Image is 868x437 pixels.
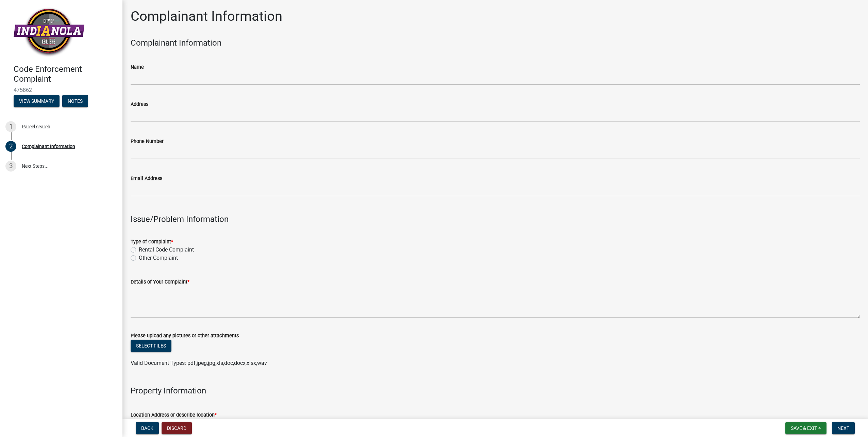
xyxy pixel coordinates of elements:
[837,425,849,431] span: Next
[5,121,16,132] div: 1
[131,176,162,181] label: Email Address
[141,425,153,431] span: Back
[131,102,148,107] label: Address
[62,95,88,107] button: Notes
[131,65,144,70] label: Name
[131,214,860,224] h4: Issue/Problem Information
[14,95,60,107] button: View Summary
[62,99,88,104] wm-modal-confirm: Notes
[131,360,267,366] span: Valid Document Types: pdf,jpeg,jpg,xls,doc,docx,xlsx,wav
[131,386,860,396] h4: Property Information
[131,334,239,338] label: Please upload any pictures or other attachments
[162,422,192,434] button: Discard
[14,87,109,93] span: 475862
[14,99,60,104] wm-modal-confirm: Summary
[131,413,217,418] label: Location Address or describe location
[131,38,860,48] h4: Complainant Information
[14,7,84,57] img: City of Indianola, Iowa
[14,64,117,84] h4: Code Enforcement Complaint
[131,280,189,285] label: Details of Your Complaint
[136,422,159,434] button: Back
[22,144,75,149] div: Complainant Information
[131,8,282,25] h1: Complainant Information
[22,124,50,129] div: Parcel search
[131,340,171,352] button: Select files
[139,246,194,254] label: Rental Code Complaint
[5,141,16,152] div: 2
[785,422,827,434] button: Save & Exit
[131,240,173,244] label: Type of Complaint
[832,422,855,434] button: Next
[131,139,164,144] label: Phone Number
[139,254,178,262] label: Other Complaint
[5,161,16,172] div: 3
[791,425,817,431] span: Save & Exit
